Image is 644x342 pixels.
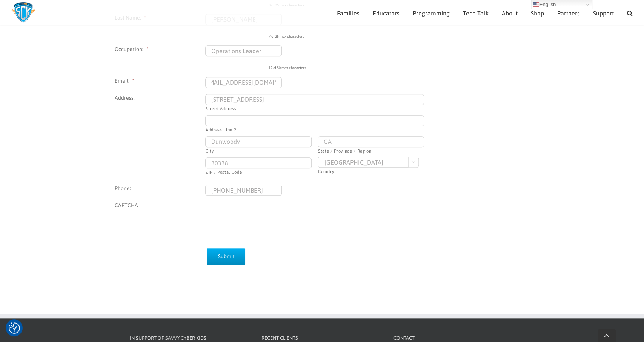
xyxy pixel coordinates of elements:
[502,10,518,16] span: About
[373,10,400,16] span: Educators
[531,10,544,16] span: Shop
[337,10,360,16] span: Families
[393,334,513,342] h4: Contact
[269,28,470,39] div: 7 of 25 max characters
[11,2,35,23] img: Savvy Cyber Kids Logo
[115,94,205,102] label: Address:
[9,322,20,334] img: Revisit consent button
[115,45,205,53] label: Occupation:
[261,334,381,342] h4: Recent Clients
[130,334,250,342] h4: In Support of Savvy Cyber Kids
[533,2,539,8] img: en
[206,105,424,112] label: Street Address
[9,322,20,334] button: Consent Preferences
[115,77,205,85] label: Email:
[115,202,205,210] label: CAPTCHA
[269,59,470,71] div: 17 of 50 max characters
[318,148,424,154] label: State / Province / Region
[557,10,580,16] span: Partners
[115,185,205,193] label: Phone:
[207,248,245,265] input: Submit
[205,202,320,231] iframe: reCAPTCHA
[206,148,312,154] label: City
[206,126,424,133] label: Address Line 2
[593,10,614,16] span: Support
[413,10,450,16] span: Programming
[463,10,489,16] span: Tech Talk
[206,169,312,175] label: ZIP / Postal Code
[318,168,424,174] label: Country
